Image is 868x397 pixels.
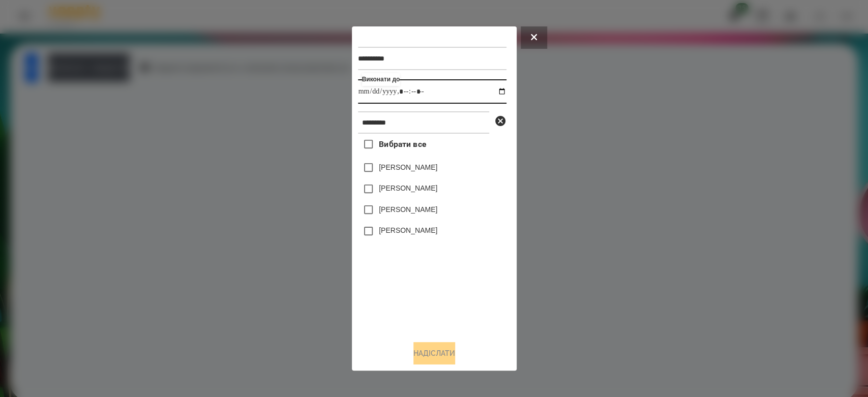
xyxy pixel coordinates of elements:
[379,204,437,215] label: [PERSON_NAME]
[379,183,437,193] label: [PERSON_NAME]
[379,225,437,235] label: [PERSON_NAME]
[379,138,426,150] span: Вибрати все
[379,162,437,172] label: [PERSON_NAME]
[362,73,400,86] label: Виконати до
[413,342,455,364] button: Надіслати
